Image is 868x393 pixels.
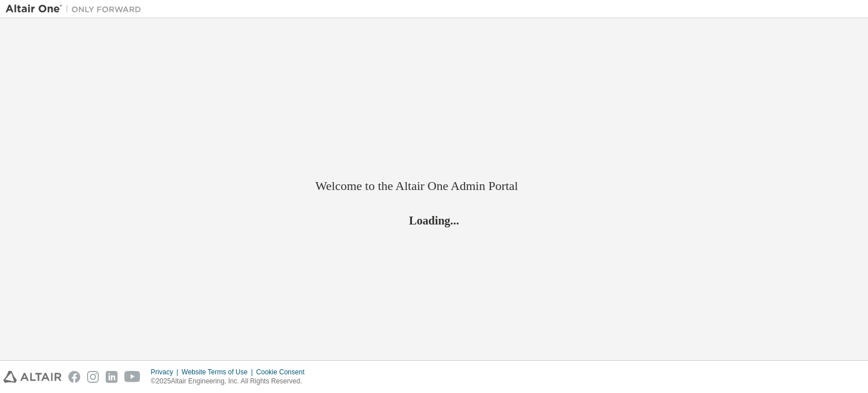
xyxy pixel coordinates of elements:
div: Cookie Consent [256,368,311,377]
img: Altair One [6,3,147,15]
div: Website Terms of Use [181,368,256,377]
div: Privacy [151,368,181,377]
img: youtube.svg [124,371,141,383]
img: linkedin.svg [106,371,118,383]
img: instagram.svg [87,371,99,383]
h2: Loading... [315,213,553,227]
h2: Welcome to the Altair One Admin Portal [315,178,553,194]
img: altair_logo.svg [3,371,62,383]
img: facebook.svg [68,371,80,383]
p: © 2025 Altair Engineering, Inc. All Rights Reserved. [151,377,311,386]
